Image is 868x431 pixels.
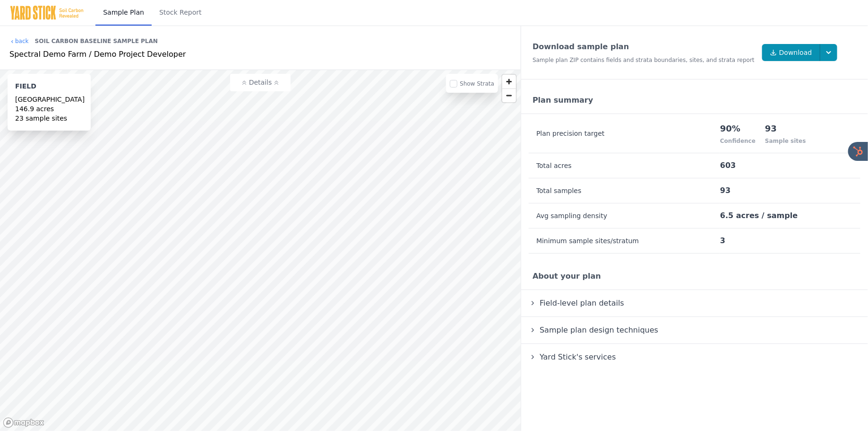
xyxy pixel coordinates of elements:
td: 93 [720,178,860,203]
th: Total samples [529,178,720,203]
th: Minimum sample sites/stratum [529,229,720,254]
div: [GEOGRAPHIC_DATA] [15,95,83,104]
span: Sample plan design techniques [538,324,660,336]
div: About your plan [521,263,868,290]
div: 146.9 acres [15,104,83,114]
button: Zoom out [502,88,516,102]
div: Sample plan ZIP contains fields and strata boundaries, sites, and strata report [533,56,755,64]
summary: Sample plan design techniques [529,325,860,336]
div: 23 sample sites [15,114,83,123]
button: Details [230,74,291,91]
a: Mapbox logo [3,417,44,428]
div: 93 [765,122,806,135]
div: Spectral Demo Farm / Demo Project Developer [9,49,511,60]
summary: Yard Stick's services [529,352,860,363]
th: Plan precision target [529,114,720,153]
div: Soil Carbon Baseline Sample Plan [35,34,158,49]
div: Confidence [720,137,756,145]
button: Zoom in [502,75,516,88]
label: Show Strata [460,80,494,87]
div: Download sample plan [533,41,755,53]
span: Field-level plan details [538,297,626,309]
th: Avg sampling density [529,203,720,229]
div: 90% [720,122,756,135]
a: back [9,37,29,45]
a: Download [762,44,821,61]
div: field [15,81,83,95]
th: Total acres [529,153,720,178]
div: Plan summary [521,87,868,114]
td: 603 [720,153,860,178]
span: Zoom out [502,89,516,102]
td: 6.5 acres / sample [720,203,860,229]
summary: Field-level plan details [529,298,860,309]
div: Sample sites [765,137,806,145]
td: 3 [720,229,860,254]
span: Yard Stick's services [538,351,618,363]
img: Yard Stick Logo [9,5,84,20]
